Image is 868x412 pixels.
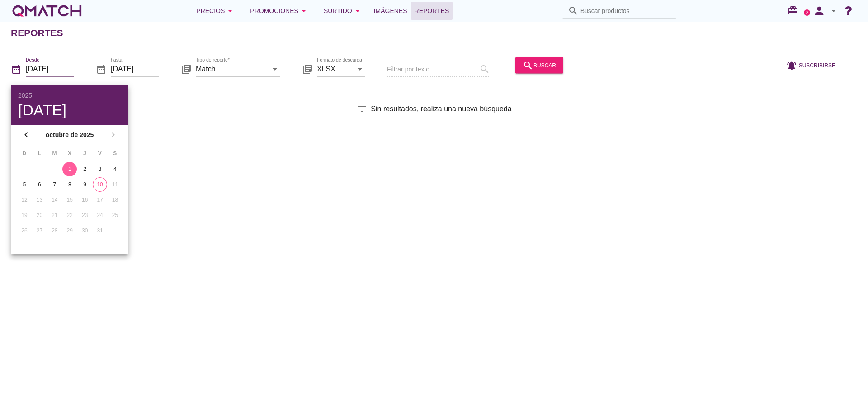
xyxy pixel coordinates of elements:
div: Precios [196,5,236,16]
button: Suscribirse [779,57,843,73]
i: arrow_drop_down [354,63,365,74]
a: Reportes [411,2,453,20]
i: filter_list [356,104,367,114]
span: Imágenes [374,5,407,16]
button: buscar [515,57,563,73]
i: date_range [11,63,22,74]
i: redeem [788,5,802,16]
button: octubre de 2025 [42,127,97,143]
i: arrow_drop_down [269,63,280,74]
h2: Reportes [11,26,63,40]
i: chevron_left [21,129,32,140]
text: 2 [806,10,808,14]
button: 2 [78,162,92,176]
div: 2025 [18,92,121,99]
button: Promociones [243,2,316,20]
a: white-qmatch-logo [11,2,83,20]
div: 7 [47,180,62,189]
i: library_books [302,63,313,74]
th: J [78,146,92,161]
div: 8 [62,180,77,189]
button: 1 [62,162,77,176]
a: Imágenes [370,2,411,20]
button: Surtido [316,2,370,20]
div: Promociones [250,5,309,16]
button: 6 [32,177,47,192]
div: 3 [93,165,107,173]
span: Reportes [415,5,449,16]
i: library_books [181,63,192,74]
div: 9 [78,180,92,189]
input: Desde [26,62,74,76]
input: Formato de descarga [317,62,353,76]
th: V [93,146,107,161]
th: L [32,146,46,161]
span: Suscribirse [799,61,835,69]
th: M [47,146,61,161]
div: 1 [62,165,77,173]
button: 3 [93,162,107,176]
button: 9 [78,177,92,192]
input: hasta [111,62,159,76]
th: S [108,146,122,161]
div: buscar [523,60,556,71]
i: arrow_drop_down [352,5,363,16]
div: 5 [17,180,32,189]
th: D [17,146,31,161]
i: arrow_drop_down [298,5,309,16]
input: Buscar productos [580,4,671,18]
span: Sin resultados, realiza una nueva búsqueda [371,104,511,114]
i: person [810,5,828,17]
i: date_range [96,63,107,74]
i: notifications_active [786,60,799,71]
a: 2 [804,9,810,16]
button: 4 [108,162,123,176]
button: 5 [17,177,32,192]
i: arrow_drop_down [225,5,236,16]
div: 2 [78,165,92,173]
div: 10 [93,180,107,189]
div: Surtido [324,5,363,16]
input: Tipo de reporte* [196,62,268,76]
button: Precios [189,2,243,20]
div: [DATE] [18,102,121,118]
button: 8 [62,177,77,192]
button: 10 [93,177,107,192]
th: X [62,146,76,161]
i: search [523,60,533,71]
button: 7 [47,177,62,192]
i: arrow_drop_down [828,5,839,16]
div: 6 [32,180,47,189]
i: search [568,5,579,16]
div: 4 [108,165,123,173]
